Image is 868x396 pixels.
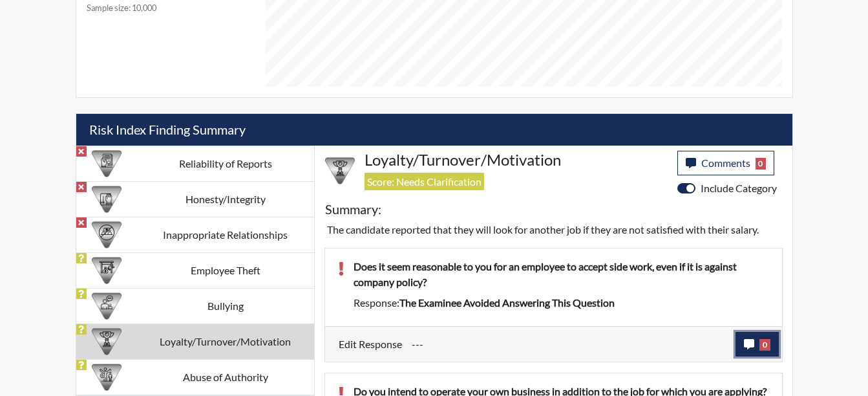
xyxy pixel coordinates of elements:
[92,291,122,321] img: CATEGORY%20ICON-04.6d01e8fa.png
[759,339,770,351] span: 0
[137,146,314,181] td: Reliability of Reports
[736,332,779,357] button: 0
[327,222,780,237] p: The candidate reported that they will look for another job if they are not satisfied with their s...
[701,181,777,196] label: Include Category
[92,184,122,214] img: CATEGORY%20ICON-11.a5f294f4.png
[756,158,767,170] span: 0
[87,2,245,14] small: Sample size: 10,000
[325,156,355,186] img: CATEGORY%20ICON-17.40ef8247.png
[92,256,122,285] img: CATEGORY%20ICON-07.58b65e52.png
[137,359,314,395] td: Abuse of Authority
[137,288,314,324] td: Bullying
[344,295,779,311] div: Response:
[76,114,792,146] h5: Risk Index Finding Summary
[677,151,775,175] button: Comments0
[354,259,769,290] p: Does it seem reasonable to you for an employee to accept side work, even if it is against company...
[339,332,402,357] label: Edit Response
[365,173,484,190] span: Score: Needs Clarification
[137,324,314,359] td: Loyalty/Turnover/Motivation
[399,296,615,309] span: The examinee avoided answering this question
[92,327,122,357] img: CATEGORY%20ICON-17.40ef8247.png
[365,151,668,170] h4: Loyalty/Turnover/Motivation
[701,157,750,169] span: Comments
[92,362,122,392] img: CATEGORY%20ICON-01.94e51fac.png
[325,201,381,217] h5: Summary:
[137,217,314,252] td: Inappropriate Relationships
[402,332,736,357] div: Update the test taker's response, the change might impact the score
[137,252,314,288] td: Employee Theft
[137,181,314,217] td: Honesty/Integrity
[92,149,122,179] img: CATEGORY%20ICON-20.4a32fe39.png
[92,220,122,250] img: CATEGORY%20ICON-14.139f8ef7.png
